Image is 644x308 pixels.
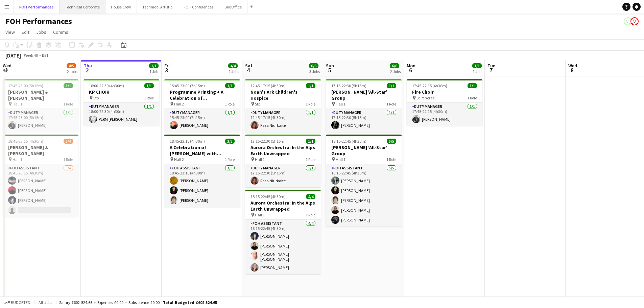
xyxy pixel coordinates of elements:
span: Comms [53,29,68,35]
app-card-role: FOH Assistant3/318:45-23:15 (4h30m)[PERSON_NAME][PERSON_NAME][PERSON_NAME] [164,164,240,207]
span: 2 [82,66,92,74]
span: 18:15-22:45 (4h30m) [251,194,286,199]
span: Budgeted [11,300,30,305]
span: 3/3 [225,139,235,144]
span: Wed [3,63,11,69]
h3: Aurora Orchestra: In the Alps Earth Unwrapped [245,144,321,157]
a: Edit [19,28,32,37]
button: House Crew [105,0,137,14]
span: Hall 1 [255,157,265,162]
app-job-card: 18:45-23:15 (4h30m)3/4[PERSON_NAME] & [PERSON_NAME] Hall 11 RoleFOH Assistant3/418:45-23:15 (4h30... [3,135,78,217]
span: 1/1 [149,63,159,68]
span: 1/1 [468,83,477,88]
span: Hall 1 [255,212,265,217]
span: 1/1 [387,83,396,88]
app-job-card: 15:45-23:00 (7h15m)1/1Programme Printing + A Celebration of [PERSON_NAME] with [PERSON_NAME] and ... [164,79,240,132]
span: View [5,29,15,35]
span: Tue [487,63,495,69]
span: 5/5 [387,139,396,144]
h3: Fire Choir [407,89,482,95]
h3: [PERSON_NAME] & [PERSON_NAME] [3,89,78,101]
span: 1/1 [306,83,315,88]
app-card-role: Duty Manager1/118:00-22:30 (4h30m)PERM [PERSON_NAME] [84,103,159,126]
a: Comms [50,28,71,37]
h1: FOH Performances [5,16,72,26]
span: 1 Role [144,95,154,100]
app-user-avatar: Liveforce Admin [630,17,639,25]
span: 1/1 [472,63,482,68]
span: 8 [567,66,577,74]
app-card-role: Duty Manager1/117:15-22:30 (5h15m)Rasa Niurkaite [245,164,321,187]
span: 1 Role [225,101,235,106]
span: 12:45-17:15 (4h30m) [251,83,286,88]
span: All jobs [37,300,53,305]
app-job-card: 17:45-22:15 (4h30m)1/1Fire Choir St Pancras1 RoleDuty Manager1/117:45-22:15 (4h30m)[PERSON_NAME] [407,79,482,126]
app-job-card: 17:15-22:30 (5h15m)1/1Aurora Orchestra: In the Alps Earth Unwrapped Hall 11 RoleDuty Manager1/117... [245,135,321,187]
span: Mon [407,63,415,69]
span: 7 [486,66,495,74]
app-job-card: 12:45-17:15 (4h30m)1/1Noah's Ark Children's Hospice Stp1 RoleDuty Manager1/112:45-17:15 (4h30m)Ra... [245,79,321,132]
h3: [PERSON_NAME] 'All-Star' Group [326,144,402,157]
span: 1 Role [63,157,73,162]
span: 1/1 [144,83,154,88]
span: 1 Role [306,101,315,106]
span: 4/5 [67,63,76,68]
h3: A Celebration of [PERSON_NAME] with [PERSON_NAME] and [PERSON_NAME] [164,144,240,157]
span: 6/6 [309,63,318,68]
span: Edit [22,29,29,35]
span: Thu [84,63,92,69]
span: St Pancras [416,95,434,100]
span: 1 Role [386,157,396,162]
h3: [PERSON_NAME] & [PERSON_NAME] [3,144,78,157]
app-job-card: 18:45-23:15 (4h30m)3/3A Celebration of [PERSON_NAME] with [PERSON_NAME] and [PERSON_NAME] Hall 21... [164,135,240,207]
app-job-card: 18:15-22:45 (4h30m)5/5[PERSON_NAME] 'All-Star' Group Hall 11 RoleFOH Assistant5/518:15-22:45 (4h3... [326,135,402,227]
span: 15:45-23:00 (7h15m) [170,83,205,88]
span: Week 40 [22,53,39,58]
span: Hall 2 [174,157,184,162]
span: 5 [325,66,334,74]
app-job-card: 17:15-22:30 (5h15m)1/1[PERSON_NAME] 'All-Star' Group Hall 11 RoleDuty Manager1/117:15-22:30 (5h15... [326,79,402,132]
a: View [3,28,18,37]
span: 6/6 [390,63,399,68]
span: 4 [244,66,253,74]
div: 2 Jobs [229,69,239,74]
button: Technical Corporate [59,0,105,14]
span: 4/4 [306,194,315,199]
h3: KP CHOIR [84,89,159,95]
span: Hall 1 [13,157,22,162]
span: 3 [163,66,170,74]
button: Technical Artistic [137,0,178,14]
span: 18:45-23:15 (4h30m) [170,139,205,144]
span: 3/4 [64,139,73,144]
span: Hall 1 [336,157,345,162]
div: Salary £602 524.65 + Expenses £0.00 + Subsistence £0.00 = [59,300,217,305]
span: Fri [164,63,170,69]
span: 18:15-22:45 (4h30m) [331,139,366,144]
span: Hall 1 [336,101,345,106]
span: Sat [245,63,253,69]
h3: Noah's Ark Children's Hospice [245,89,321,101]
app-job-card: 17:45-23:00 (5h15m)1/1[PERSON_NAME] & [PERSON_NAME] Hall 11 RoleDuty Manager1/117:45-23:00 (5h15m... [3,79,78,132]
app-card-role: Duty Manager1/117:45-22:15 (4h30m)[PERSON_NAME] [407,103,482,126]
h3: Programme Printing + A Celebration of [PERSON_NAME] with [PERSON_NAME] and [PERSON_NAME] [164,89,240,101]
app-job-card: 18:15-22:45 (4h30m)4/4Aurora Orchestra: In the Alps Earth Unwrapped Hall 11 RoleFOH Assistant4/41... [245,190,321,274]
app-card-role: FOH Assistant5/518:15-22:45 (4h30m)[PERSON_NAME][PERSON_NAME][PERSON_NAME][PERSON_NAME][PERSON_NAME] [326,164,402,227]
div: 2 Jobs [67,69,77,74]
h3: Aurora Orchestra: In the Alps Earth Unwrapped [245,200,321,212]
app-job-card: 18:00-22:30 (4h30m)1/1KP CHOIR Stp1 RoleDuty Manager1/118:00-22:30 (4h30m)PERM [PERSON_NAME] [84,79,159,126]
span: 1/1 [64,83,73,88]
span: 18:00-22:30 (4h30m) [89,83,124,88]
span: 1 Role [306,157,315,162]
span: 1/1 [306,139,315,144]
app-card-role: Duty Manager1/117:15-22:30 (5h15m)[PERSON_NAME] [326,109,402,132]
span: 6 [406,66,415,74]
